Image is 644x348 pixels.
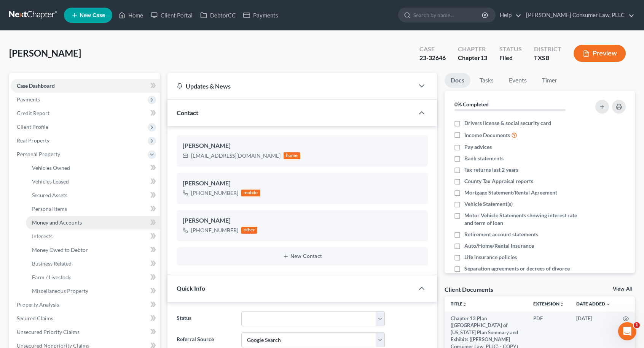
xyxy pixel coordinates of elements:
[11,312,160,325] a: Secured Claims
[606,302,611,307] i: expand_more
[464,231,538,238] span: Retirement account statements
[473,73,500,88] a: Tasks
[464,166,518,174] span: Tax returns last 2 years
[26,175,160,188] a: Vehicles Leased
[26,188,160,202] a: Secured Assets
[32,219,82,226] span: Money and Accounts
[26,270,160,284] a: Farm / Livestock
[183,253,422,259] button: New Contact
[26,202,160,216] a: Personal Items
[419,54,446,62] div: 23-32646
[17,315,53,321] span: Secured Claims
[464,265,570,272] span: Separation agreements or decrees of divorce
[191,226,238,234] div: [PHONE_NUMBER]
[17,82,55,89] span: Case Dashboard
[464,212,581,227] span: Motor Vehicle Statements showing interest rate and term of loan
[480,54,487,61] span: 13
[173,332,238,348] label: Referral Source
[464,253,517,261] span: Life insurance policies
[32,260,72,267] span: Business Related
[560,302,564,307] i: unfold_more
[32,247,88,253] span: Money Owed to Debtor
[618,322,636,340] iframe: Intercom live chat
[191,189,238,197] div: [PHONE_NUMBER]
[534,45,561,54] div: District
[32,165,70,171] span: Vehicles Owned
[613,286,632,292] a: View All
[464,242,534,250] span: Auto/Home/Rental Insurance
[26,216,160,229] a: Money and Accounts
[32,178,69,185] span: Vehicles Leased
[576,301,611,307] a: Date Added expand_more
[464,143,492,151] span: Pay advices
[454,101,489,108] strong: 0% Completed
[445,73,470,88] a: Docs
[284,152,300,159] div: home
[239,8,282,22] a: Payments
[499,54,522,62] div: Filed
[9,47,81,59] span: [PERSON_NAME]
[17,151,60,157] span: Personal Property
[419,45,446,54] div: Case
[533,301,564,307] a: Extensionunfold_more
[80,13,105,18] span: New Case
[32,206,67,212] span: Personal Items
[458,54,487,62] div: Chapter
[241,190,260,196] div: mobile
[496,8,521,22] a: Help
[17,301,59,308] span: Property Analysis
[26,284,160,298] a: Miscellaneous Property
[17,137,49,144] span: Real Property
[464,119,551,127] span: Drivers license & social security card
[634,322,640,328] span: 1
[11,79,160,93] a: Case Dashboard
[462,302,467,307] i: unfold_more
[26,229,160,243] a: Interests
[191,152,281,160] div: [EMAIL_ADDRESS][DOMAIN_NAME]
[173,311,238,326] label: Status
[503,73,533,88] a: Events
[458,45,487,54] div: Chapter
[11,106,160,120] a: Credit Report
[536,73,563,88] a: Timer
[574,45,626,62] button: Preview
[445,285,493,293] div: Client Documents
[522,8,634,22] a: [PERSON_NAME] Consumer Law, PLLC
[17,329,80,335] span: Unsecured Priority Claims
[115,8,147,22] a: Home
[183,179,422,188] div: [PERSON_NAME]
[11,298,160,312] a: Property Analysis
[464,189,557,196] span: Mortgage Statement/Rental Agreement
[11,325,160,339] a: Unsecured Priority Claims
[26,257,160,270] a: Business Related
[534,54,561,62] div: TXSB
[464,155,504,162] span: Bank statements
[196,8,239,22] a: DebtorCC
[499,45,522,54] div: Status
[241,227,257,234] div: other
[17,110,49,116] span: Credit Report
[464,131,510,139] span: Income Documents
[464,200,513,208] span: Vehicle Statement(s)
[17,123,48,130] span: Client Profile
[17,96,40,103] span: Payments
[177,109,198,116] span: Contact
[147,8,196,22] a: Client Portal
[451,301,467,307] a: Titleunfold_more
[32,192,67,198] span: Secured Assets
[183,216,422,225] div: [PERSON_NAME]
[464,177,533,185] span: County Tax Appraisal reports
[26,243,160,257] a: Money Owed to Debtor
[32,288,88,294] span: Miscellaneous Property
[183,141,422,150] div: [PERSON_NAME]
[177,82,405,90] div: Updates & News
[32,274,71,280] span: Farm / Livestock
[32,233,53,239] span: Interests
[26,161,160,175] a: Vehicles Owned
[177,285,205,292] span: Quick Info
[413,8,483,22] input: Search by name...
